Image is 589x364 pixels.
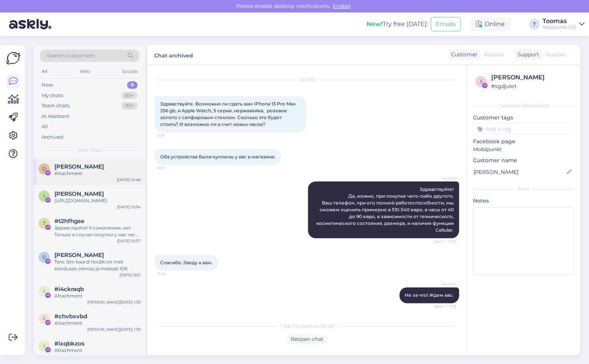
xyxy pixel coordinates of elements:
[428,304,457,309] span: Seen ✓ 11:12
[543,18,584,30] a: ToomasMobipunkt OÜ
[473,168,565,176] input: Add name
[529,19,540,29] div: T
[515,51,539,59] div: Support
[366,20,383,28] b: New!
[473,138,574,146] p: Facebook page
[428,239,457,244] span: Seen ✓ 11:02
[43,288,45,294] span: i
[470,17,511,31] div: Online
[405,292,454,298] span: Не за что! Ждем вас.
[473,114,574,122] p: Customer tags
[121,67,139,76] div: Socials
[42,81,53,89] div: New
[117,238,141,244] div: [DATE] 10:37
[117,177,141,183] div: [DATE] 14:46
[491,73,572,82] div: [PERSON_NAME]
[42,102,70,110] div: Team chats
[543,24,576,30] div: Mobipunkt OÜ
[155,76,459,83] div: [DATE]
[157,165,186,171] span: 9:35
[42,123,48,130] div: All
[160,101,297,127] span: Здравствуйте. Возможно ли сдать вам IPhone 13 Pro Max 256 gb, и Apple Watch, 5 серия, нержавейка,...
[127,81,138,89] div: 9
[473,197,574,205] p: Notes
[54,170,141,177] div: Attachment
[87,354,141,359] div: [PERSON_NAME][DATE] 1:39
[54,320,141,327] div: Attachment
[119,272,141,278] div: [DATE] 9:01
[87,327,141,332] div: [PERSON_NAME][DATE] 1:39
[54,225,141,238] div: Здравствуйте! К сожалению, нет. Только в случае покупки у нас чего либо другого.
[543,18,576,24] div: Toomas
[473,146,574,153] p: Mobipunkt
[42,133,63,141] div: Archived
[43,343,45,349] span: i
[121,92,138,99] div: 99+
[546,51,566,59] span: Russian
[484,51,504,59] span: Russian
[43,220,46,226] span: t
[473,102,574,109] div: Customer information
[366,20,428,29] div: Try free [DATE]:
[42,92,63,99] div: My chats
[331,3,353,9] span: Enable
[54,293,141,299] div: Attachment
[77,147,102,153] span: New chats
[480,79,482,84] span: s
[78,67,91,76] div: Web
[316,186,455,233] span: Здравствуйте! Да, можно, при покупке чего-либо другого. Ваш телефон, при его полной работоспособн...
[42,254,46,260] span: D
[54,313,87,320] span: #chvbxvbd
[54,197,141,204] div: [URL][DOMAIN_NAME]
[42,166,46,172] span: D
[154,50,193,60] label: Chat archived
[121,102,138,110] div: 99+
[54,259,141,272] div: Tere, Sim kaardi hoidik on meil esinduses olemas ja maksab 10€
[117,204,141,210] div: [DATE] 13:34
[157,271,186,277] span: 11:04
[428,175,457,181] span: German
[448,51,478,59] div: Customer
[54,191,104,197] span: Ilya Ch
[43,316,46,321] span: c
[54,340,85,347] span: #ixqbkzos
[280,323,334,330] span: Chat has been archived
[43,193,45,199] span: I
[54,218,84,225] span: #t2hfhgse
[42,113,70,120] div: AI Assistant
[47,52,95,60] span: Search customers
[491,82,572,90] div: # sgdjvkrt
[160,154,276,160] span: Оба устройства были куплены у вас в магазине.
[54,252,104,259] span: Daniel Titov
[288,334,327,344] div: Reopen chat
[54,347,141,354] div: Attachment
[160,260,213,265] span: Спасибо. Заеду к вам.
[54,163,104,170] span: Denis Voropajev
[6,51,20,65] img: Askly Logo
[473,156,574,164] p: Customer name
[40,67,49,76] div: All
[157,133,186,138] span: 9:35
[87,299,141,305] div: [PERSON_NAME][DATE] 1:39
[473,123,574,135] input: Add a tag
[428,281,457,287] span: German
[431,17,461,31] button: Emails
[54,286,84,293] span: #i4ckraqb
[473,186,574,192] div: Extra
